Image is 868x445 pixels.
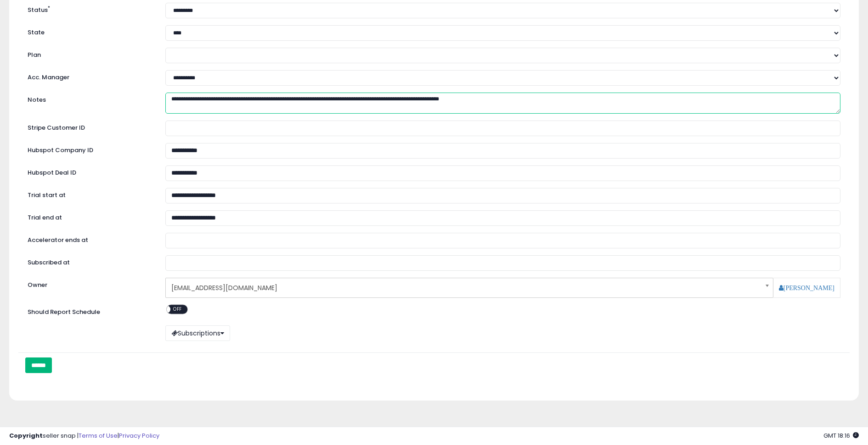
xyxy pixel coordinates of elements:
label: Hubspot Company ID [21,143,158,155]
a: Privacy Policy [119,431,159,440]
label: State [21,25,158,37]
label: Notes [21,93,158,104]
label: Stripe Customer ID [21,121,158,132]
label: Accelerator ends at [21,233,158,245]
a: [PERSON_NAME] [779,285,834,291]
a: Terms of Use [79,431,118,440]
label: Subscribed at [21,255,158,267]
label: Hubspot Deal ID [21,165,158,177]
label: Should Report Schedule [28,308,100,317]
button: Subscriptions [165,325,230,341]
strong: Copyright [9,431,43,440]
label: Trial start at [21,188,158,200]
label: Plan [21,48,158,60]
label: Acc. Manager [21,70,158,82]
label: Status [21,3,158,15]
span: OFF [170,305,185,313]
div: seller snap | | [9,432,159,440]
span: [EMAIL_ADDRESS][DOMAIN_NAME] [171,280,755,296]
label: Trial end at [21,210,158,222]
label: Owner [28,281,47,290]
span: 2025-09-16 18:16 GMT [823,431,859,440]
